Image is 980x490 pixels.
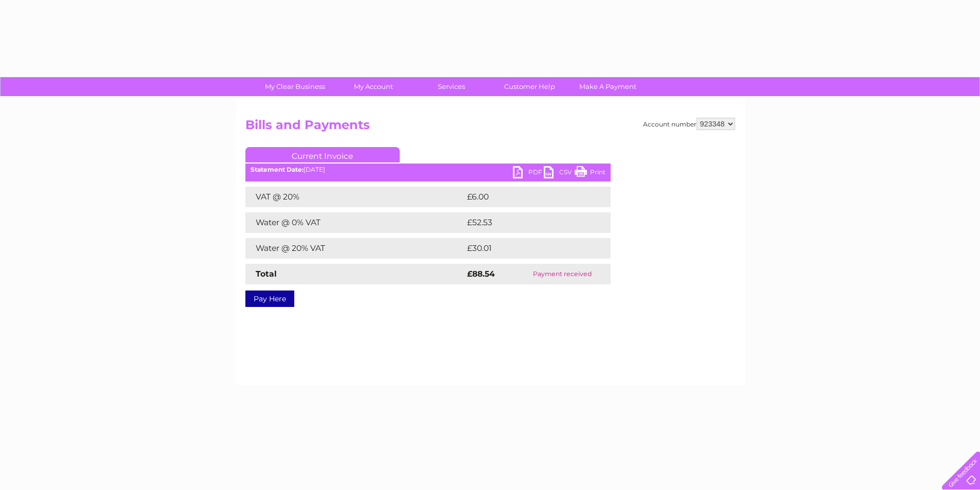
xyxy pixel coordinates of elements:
[253,77,337,96] a: My Clear Business
[513,166,544,181] a: PDF
[544,166,575,181] a: CSV
[465,238,589,259] td: £30.01
[331,77,416,96] a: My Account
[245,291,294,307] a: Pay Here
[465,187,587,207] td: £6.00
[256,269,277,279] strong: Total
[467,269,495,279] strong: £88.54
[251,166,304,173] b: Statement Date:
[643,118,735,130] div: Account number
[245,187,465,207] td: VAT @ 20%
[565,77,650,96] a: Make A Payment
[245,238,465,259] td: Water @ 20% VAT
[487,77,572,96] a: Customer Help
[245,147,400,162] a: Current Invoice
[575,166,605,181] a: Print
[245,166,611,173] div: [DATE]
[409,77,494,96] a: Services
[245,212,465,233] td: Water @ 0% VAT
[245,118,735,137] h2: Bills and Payments
[514,264,610,284] td: Payment received
[465,212,590,233] td: £52.53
